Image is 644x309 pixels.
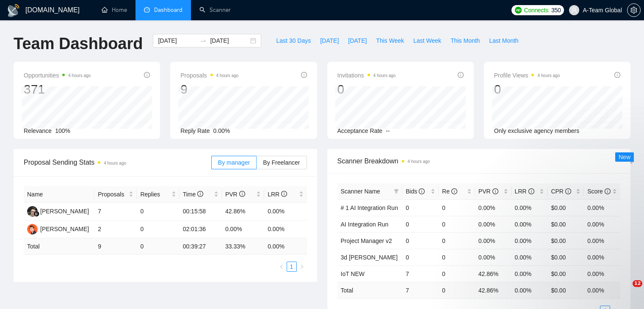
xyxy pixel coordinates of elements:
[511,282,548,298] td: 0.00 %
[547,216,584,232] td: $0.00
[180,81,238,97] div: 9
[264,238,307,255] td: 0.00 %
[439,282,475,298] td: 0
[137,186,179,203] th: Replies
[222,221,264,238] td: 0.00%
[413,36,441,45] span: Last Week
[439,199,475,216] td: 0
[392,185,401,198] span: filter
[587,188,610,195] span: Score
[551,188,571,195] span: CPR
[341,270,365,277] a: IoT NEW
[315,34,343,47] button: [DATE]
[614,72,620,78] span: info-circle
[337,127,383,134] span: Acceptance Rate
[528,188,534,194] span: info-circle
[24,238,94,255] td: Total
[218,159,250,166] span: By manager
[268,191,287,198] span: LRR
[511,216,548,232] td: 0.00%
[584,199,620,216] td: 0.00%
[24,70,91,80] span: Opportunities
[442,188,457,195] span: Re
[263,159,300,166] span: By Freelancer
[475,249,511,265] td: 0.00%
[439,232,475,249] td: 0
[137,203,179,221] td: 0
[419,188,425,194] span: info-circle
[402,199,439,216] td: 0
[14,34,143,54] h1: Team Dashboard
[402,282,439,298] td: 7
[515,7,522,14] img: upwork-logo.png
[584,282,620,298] td: 0.00 %
[619,154,630,160] span: New
[40,207,89,216] div: [PERSON_NAME]
[276,262,287,272] li: Previous Page
[137,238,179,255] td: 0
[24,157,211,168] span: Proposal Sending Stats
[511,199,548,216] td: 0.00%
[341,254,398,261] a: 3d [PERSON_NAME]
[210,36,249,45] input: End date
[337,70,396,80] span: Invitations
[402,249,439,265] td: 0
[180,70,238,80] span: Proposals
[264,221,307,238] td: 0.00%
[33,211,39,217] img: gigradar-bm.png
[439,265,475,282] td: 0
[494,70,560,80] span: Profile Views
[371,34,409,47] button: This Week
[537,73,560,78] time: 4 hours ago
[489,36,518,45] span: Last Month
[320,36,339,45] span: [DATE]
[180,127,210,134] span: Reply Rate
[408,159,430,164] time: 4 hours ago
[341,188,380,195] span: Scanner Name
[183,191,203,198] span: Time
[633,280,642,287] span: 12
[615,280,636,301] iframe: Intercom live chat
[216,73,239,78] time: 4 hours ago
[276,36,311,45] span: Last 30 Days
[627,7,640,14] span: setting
[27,206,38,217] img: DF
[94,186,137,203] th: Proposals
[627,3,641,17] button: setting
[475,199,511,216] td: 0.00%
[494,81,560,97] div: 0
[158,36,196,45] input: Start date
[337,156,621,166] span: Scanner Breakdown
[144,72,150,78] span: info-circle
[225,191,245,198] span: PVR
[627,7,641,14] a: setting
[94,203,137,221] td: 7
[287,262,297,272] li: 1
[376,36,404,45] span: This Week
[222,203,264,221] td: 42.86%
[373,73,396,78] time: 4 hours ago
[24,186,94,203] th: Name
[402,265,439,282] td: 7
[439,249,475,265] td: 0
[337,81,396,97] div: 0
[547,282,584,298] td: $ 0.00
[451,36,480,45] span: This Month
[475,232,511,249] td: 0.00%
[341,237,392,244] a: Project Manager v2
[478,188,498,195] span: PVR
[341,221,389,228] a: AI Integration Run
[239,191,245,197] span: info-circle
[144,7,150,13] span: dashboard
[475,216,511,232] td: 0.00%
[200,37,207,44] span: swap-right
[565,188,571,194] span: info-circle
[386,127,390,134] span: --
[446,34,484,47] button: This Month
[40,224,89,234] div: [PERSON_NAME]
[287,262,296,271] a: 1
[213,127,230,134] span: 0.00%
[394,189,399,194] span: filter
[337,282,403,298] td: Total
[402,232,439,249] td: 0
